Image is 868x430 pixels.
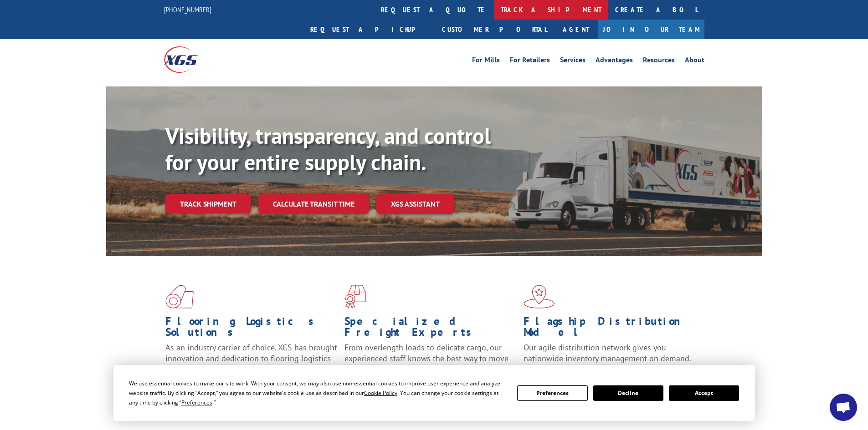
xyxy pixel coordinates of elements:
[344,316,517,342] h1: Specialized Freight Experts
[303,20,435,39] a: Request a pickup
[344,285,366,309] img: xgs-icon-focused-on-flooring-red
[517,385,587,401] button: Preferences
[165,316,338,342] h1: Flooring Logistics Solutions
[643,56,675,66] a: Resources
[554,20,598,39] a: Agent
[472,56,500,66] a: For Mills
[685,56,704,66] a: About
[524,316,696,342] h1: Flagship Distribution Model
[560,56,586,66] a: Services
[593,385,663,401] button: Decline
[598,20,704,39] a: Join Our Team
[181,399,212,406] span: Preferences
[129,379,506,407] div: We use essential cookies to make our site work. With your consent, we may also use non-essential ...
[510,56,550,66] a: For Retailers
[258,194,369,214] a: Calculate transit time
[164,5,211,14] a: [PHONE_NUMBER]
[669,385,739,401] button: Accept
[113,365,755,421] div: Cookie Consent Prompt
[524,285,555,309] img: xgs-icon-flagship-distribution-model-red
[165,121,491,176] b: Visibility, transparency, and control for your entire supply chain.
[596,56,633,66] a: Advantages
[435,20,554,39] a: Customer Portal
[165,194,251,213] a: Track shipment
[344,342,517,383] p: From overlength loads to delicate cargo, our experienced staff knows the best way to move your fr...
[376,194,454,214] a: XGS ASSISTANT
[165,285,194,309] img: xgs-icon-total-supply-chain-intelligence-red
[830,394,857,421] div: Open chat
[165,342,337,374] span: As an industry carrier of choice, XGS has brought innovation and dedication to flooring logistics...
[524,342,691,364] span: Our agile distribution network gives you nationwide inventory management on demand.
[364,389,397,397] span: Cookie Policy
